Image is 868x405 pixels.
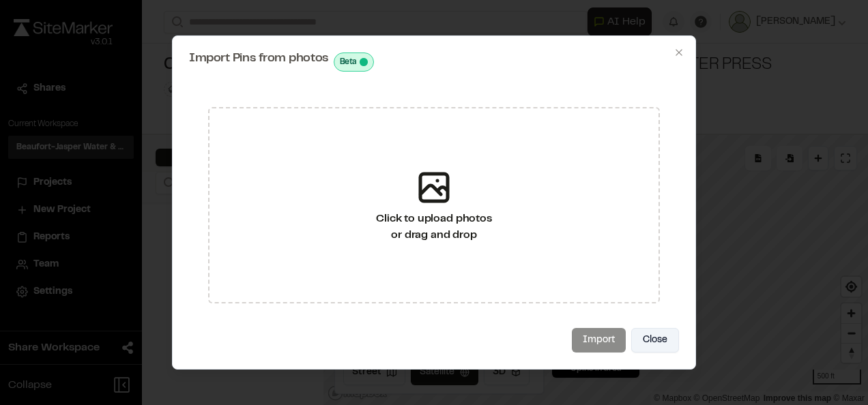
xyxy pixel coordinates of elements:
[208,107,660,303] div: Click to upload photosor drag and drop
[334,52,374,72] div: This feature is currently in Beta - don't expect perfection!
[631,328,679,352] button: Close
[376,211,491,243] div: Click to upload photos or drag and drop
[189,52,679,72] div: Import Pins from photos
[340,56,357,68] span: Beta
[360,58,368,66] span: This feature is currently in Beta - don't expect perfection!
